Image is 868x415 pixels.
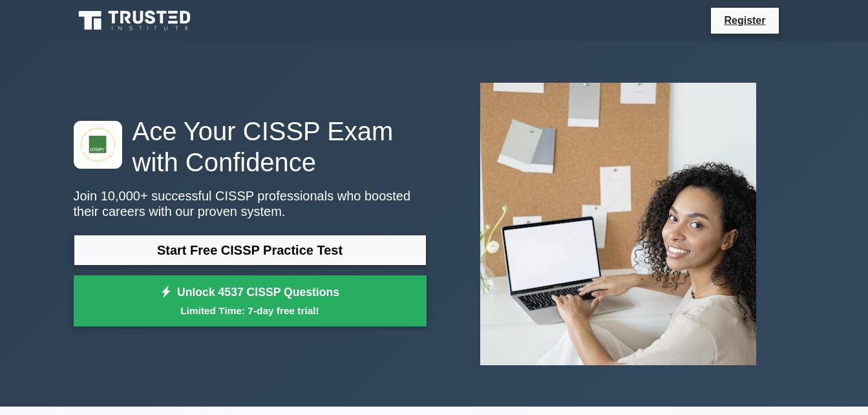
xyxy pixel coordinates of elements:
[716,12,773,28] a: Register
[74,275,427,327] a: Unlock 4537 CISSP QuestionsLimited Time: 7-day free trial!
[74,235,427,266] a: Start Free CISSP Practice Test
[74,188,427,219] p: Join 10,000+ successful CISSP professionals who boosted their careers with our proven system.
[74,116,427,178] h1: Ace Your CISSP Exam with Confidence
[90,303,410,318] small: Limited Time: 7-day free trial!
